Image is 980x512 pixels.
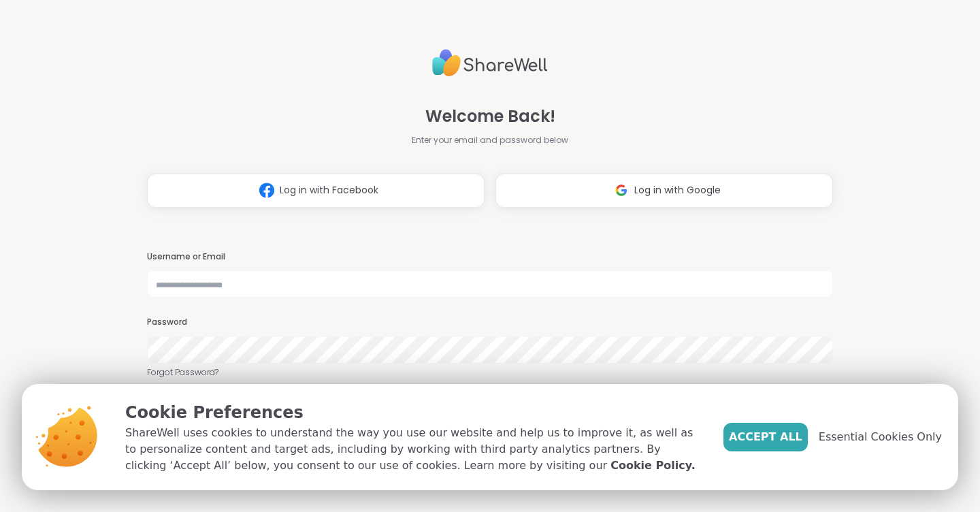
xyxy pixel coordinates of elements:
button: Accept All [723,423,808,451]
span: Accept All [729,429,802,445]
p: Cookie Preferences [125,400,702,425]
img: ShareWell Logo [432,44,548,82]
p: ShareWell uses cookies to understand the way you use our website and help us to improve it, as we... [125,425,702,474]
span: Log in with Facebook [280,183,378,197]
button: Log in with Facebook [147,174,485,208]
h3: Password [147,317,833,328]
h3: Username or Email [147,251,833,263]
img: ShareWell Logomark [608,178,634,203]
a: Forgot Password? [147,366,833,379]
a: Cookie Policy. [610,458,695,474]
span: Welcome Back! [425,104,555,129]
span: Essential Cookies Only [819,429,942,445]
span: Log in with Google [634,183,721,197]
img: ShareWell Logomark [254,178,280,203]
button: Log in with Google [495,174,833,208]
span: Enter your email and password below [412,134,568,146]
